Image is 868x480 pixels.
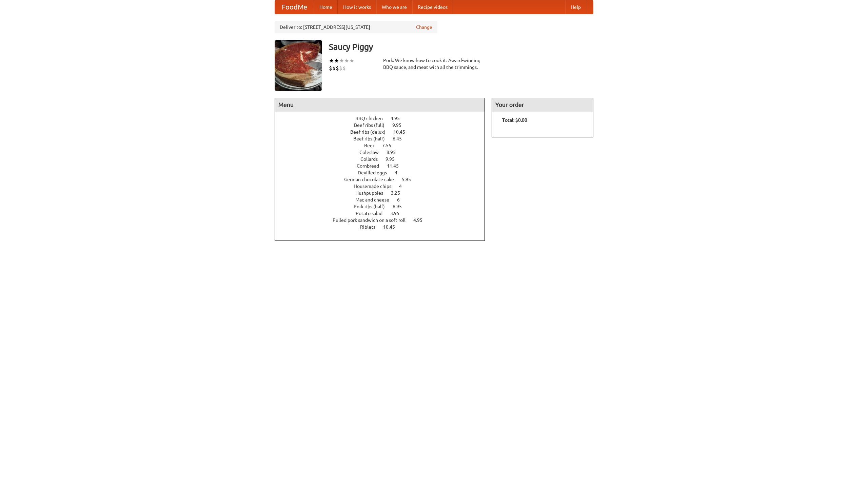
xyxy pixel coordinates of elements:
span: Pork ribs (half) [354,204,392,209]
li: ★ [339,57,344,64]
a: Pulled pork sandwich on a soft roll 4.95 [333,217,435,223]
div: Deliver to: [STREET_ADDRESS][US_STATE] [275,21,437,33]
a: Coleslaw 8.95 [359,150,408,155]
span: 4.95 [391,116,407,121]
span: Devilled eggs [358,170,394,175]
a: Devilled eggs 4 [358,170,410,175]
a: Riblets 10.45 [360,224,408,230]
span: Beef ribs (half) [353,136,392,141]
span: 6.95 [393,204,409,209]
a: Mac and cheese 6 [355,197,412,203]
li: ★ [349,57,354,64]
li: $ [342,64,346,72]
span: Coleslaw [359,150,386,155]
li: $ [329,64,332,72]
span: Pulled pork sandwich on a soft roll [333,217,412,223]
a: Pork ribs (half) 6.95 [354,204,414,209]
a: Potato salad 3.95 [356,211,412,216]
span: Beef ribs (delux) [350,129,392,135]
span: 6.45 [393,136,409,141]
span: 4 [399,184,409,189]
span: BBQ chicken [355,116,390,121]
span: 7.55 [382,143,398,148]
a: FoodMe [275,0,314,14]
li: $ [332,64,336,72]
div: Pork. We know how to cook it. Award-winning BBQ sauce, and meat with all the trimmings. [383,57,485,71]
a: Help [565,0,586,14]
span: 6 [397,197,407,203]
span: 8.95 [387,150,402,155]
li: ★ [334,57,339,64]
img: angular.jpg [275,40,322,91]
h4: Your order [492,98,593,112]
span: 4.95 [413,217,429,223]
span: Cornbread [357,163,386,169]
a: German chocolate cake 5.95 [344,177,423,182]
span: Housemade chips [354,184,398,189]
li: $ [339,64,342,72]
h3: Saucy Piggy [329,40,593,54]
a: BBQ chicken 4.95 [355,116,412,121]
li: ★ [329,57,334,64]
h4: Menu [275,98,485,112]
a: Beef ribs (half) 6.45 [353,136,414,141]
a: Cornbread 11.45 [357,163,411,169]
span: 10.45 [393,129,412,135]
a: Housemade chips 4 [354,184,414,189]
span: German chocolate cake [344,177,401,182]
span: 5.95 [402,177,418,182]
span: Mac and cheese [355,197,396,203]
span: 9.95 [392,122,408,128]
span: 11.45 [387,163,406,169]
a: How it works [338,0,376,14]
a: Beef ribs (delux) 10.45 [350,129,418,135]
b: Total: $0.00 [502,117,527,123]
a: Hushpuppies 3.25 [355,190,413,196]
span: Potato salad [356,211,389,216]
span: Beer [364,143,381,148]
li: $ [336,64,339,72]
li: ★ [344,57,349,64]
span: 9.95 [386,156,401,162]
span: 3.95 [390,211,406,216]
span: 3.25 [391,190,407,196]
span: 10.45 [383,224,402,230]
span: Collards [360,156,384,162]
span: Beef ribs (full) [354,122,391,128]
a: Home [314,0,338,14]
a: Beer 7.55 [364,143,404,148]
a: Who we are [376,0,412,14]
a: Change [416,24,432,31]
a: Beef ribs (full) 9.95 [354,122,414,128]
span: 4 [395,170,404,175]
a: Recipe videos [412,0,453,14]
a: Collards 9.95 [360,156,407,162]
span: Hushpuppies [355,190,390,196]
span: Riblets [360,224,382,230]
